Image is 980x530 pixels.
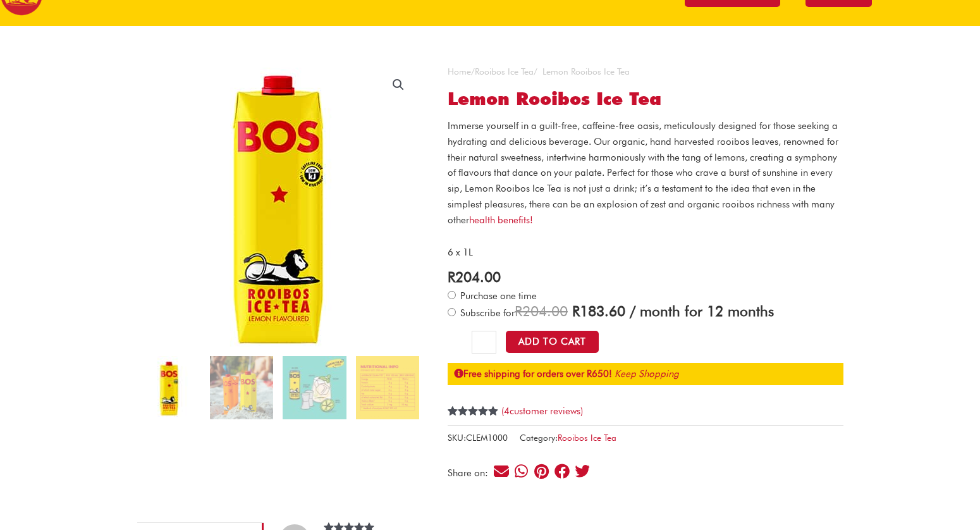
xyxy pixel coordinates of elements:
nav: Breadcrumb [448,64,843,80]
p: 6 x 1L [448,245,843,261]
button: Add to Cart [506,331,599,353]
img: Lemon Rooibos Ice Tea - Image 3 [283,356,346,419]
div: Share on facebook [553,462,570,479]
span: Category: [520,430,616,446]
input: Subscribe for / month for 12 months [448,308,456,316]
div: Share on email [493,462,510,479]
a: Rooibos Ice Tea [558,433,616,443]
div: Share on pinterest [533,462,550,479]
span: Rated out of 5 based on customer ratings [448,406,499,459]
div: Share on twitter [573,462,591,479]
span: 4 [504,405,510,417]
h1: Lemon Rooibos Ice Tea [448,89,843,110]
bdi: 204.00 [448,268,501,285]
span: 204.00 [515,302,568,319]
span: 4 [448,406,453,430]
span: Subscribe for [458,307,774,319]
span: R [448,268,455,285]
a: health benefits! [469,214,533,226]
span: SKU: [448,430,508,446]
span: CLEM1000 [466,433,508,443]
a: View full-screen image gallery [387,73,410,96]
div: Share on: [448,469,493,478]
img: Lemon_1 [210,356,273,419]
a: Home [448,66,471,77]
input: Purchase one time [448,291,456,299]
strong: Free shipping for orders over R650! [454,368,612,379]
img: Lemon Rooibos Ice Tea - Image 4 [356,356,419,419]
a: Rooibos Ice Tea [475,66,534,77]
a: Keep Shopping [615,368,679,379]
span: R [572,302,580,319]
a: (4customer reviews) [501,405,583,417]
div: Share on whatsapp [513,462,530,479]
span: / month for 12 months [630,302,774,319]
span: 183.60 [572,302,625,319]
img: Lemon Rooibos Ice Tea [137,356,200,419]
p: Immerse yourself in a guilt-free, caffeine-free oasis, meticulously designed for those seeking a ... [448,118,843,228]
span: R [515,302,522,319]
input: Product quantity [472,331,496,354]
span: Purchase one time [458,290,537,302]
